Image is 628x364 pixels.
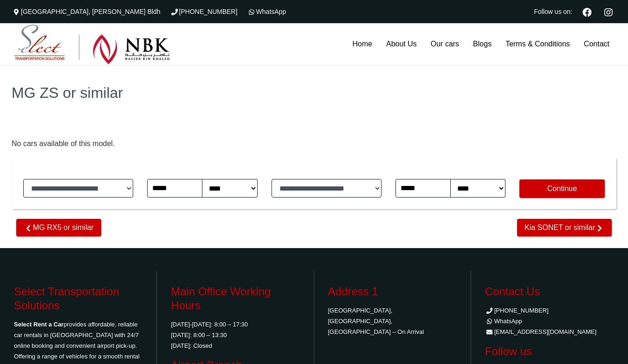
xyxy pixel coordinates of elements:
h3: Address 1 [328,285,457,299]
a: WhatsApp [247,8,286,15]
a: Contact [577,23,616,65]
h3: Contact Us [485,285,614,299]
a: Instagram [600,6,616,17]
a: Our cars [424,23,466,65]
p: [DATE]-[DATE]: 8:00 – 17:30 [DATE]: 8:00 – 13:30 [DATE]: Closed [171,319,299,351]
a: MG RX5 or similar [16,219,101,236]
h3: Select Transportation Solutions [14,285,142,313]
span: Return Location [272,162,382,179]
a: Blogs [466,23,499,65]
span: Return Date [395,162,505,179]
a: Terms & Conditions [499,23,577,65]
strong: Select Rent a Car [14,321,64,328]
span: Pick-up Location [23,162,133,179]
li: [EMAIL_ADDRESS][DOMAIN_NAME] [485,326,614,337]
a: [PHONE_NUMBER] [485,307,549,314]
img: Select Rent a Car [14,25,170,64]
button: Continue [519,179,605,198]
h1: MG ZS or similar [12,85,616,100]
a: WhatsApp [485,318,522,325]
span: Pick-Up Date [147,162,257,179]
a: Home [345,23,379,65]
a: Kia SONET or similar [517,219,612,236]
h3: Follow us [485,345,614,358]
a: Facebook [579,6,596,17]
h3: Main Office Working Hours [171,285,299,313]
a: [GEOGRAPHIC_DATA], [GEOGRAPHIC_DATA], [GEOGRAPHIC_DATA] – On Arrival [328,307,424,335]
a: About Us [379,23,424,65]
div: No cars available of this model. [12,139,616,148]
a: [PHONE_NUMBER] [170,8,238,15]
